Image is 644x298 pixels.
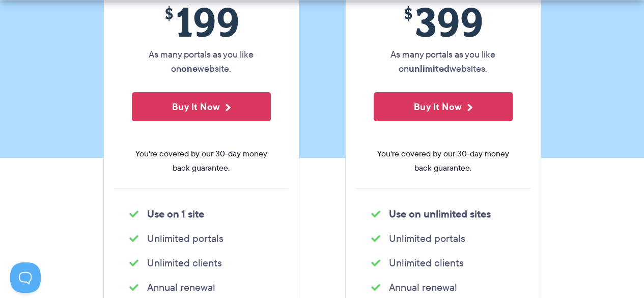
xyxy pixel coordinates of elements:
span: You're covered by our 30-day money back guarantee. [374,147,513,175]
li: Annual renewal [129,280,273,294]
p: As many portals as you like on websites. [374,47,513,76]
button: Buy It Now [132,92,271,121]
span: You're covered by our 30-day money back guarantee. [132,147,271,175]
strong: unlimited [409,62,450,75]
p: As many portals as you like on website. [132,47,271,76]
iframe: Toggle Customer Support [10,262,41,293]
strong: Use on 1 site [147,206,204,222]
li: Annual renewal [371,280,515,294]
li: Unlimited clients [129,256,273,270]
li: Unlimited portals [129,231,273,246]
strong: one [181,62,198,75]
li: Unlimited clients [371,256,515,270]
li: Unlimited portals [371,231,515,246]
strong: Use on unlimited sites [389,206,491,222]
button: Buy It Now [374,92,513,121]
